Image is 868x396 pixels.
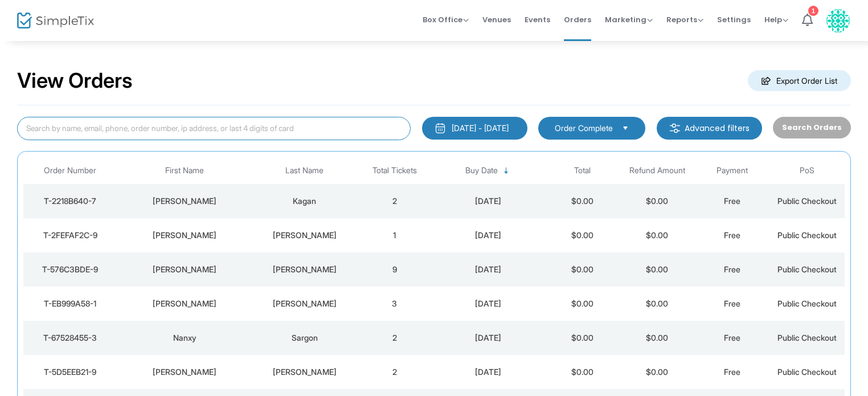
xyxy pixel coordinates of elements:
[777,367,837,377] span: Public Checkout
[620,252,695,287] td: $0.00
[724,333,740,342] span: Free
[525,5,550,34] span: Events
[120,298,249,309] div: Alison
[255,366,354,378] div: Nesbit
[620,157,695,184] th: Refund Amount
[435,195,542,207] div: 9/23/2025
[120,230,249,241] div: Beverly
[777,264,837,274] span: Public Checkout
[724,196,740,206] span: Free
[748,70,851,91] m-button: Export Order List
[669,123,681,134] img: filter
[544,321,620,355] td: $0.00
[120,195,249,207] div: Arnold
[435,298,542,309] div: 9/23/2025
[255,264,354,275] div: Berg
[165,166,204,175] span: First Name
[482,5,511,34] span: Venues
[605,14,653,25] span: Marketing
[422,117,527,140] button: [DATE] - [DATE]
[255,195,354,207] div: Kagan
[285,166,324,175] span: Last Name
[435,264,542,275] div: 9/23/2025
[255,230,354,241] div: Andreozzi
[544,287,620,321] td: $0.00
[120,332,249,344] div: Nanxy
[544,252,620,287] td: $0.00
[620,321,695,355] td: $0.00
[544,157,620,184] th: Total
[120,366,249,378] div: Jeff
[620,287,695,321] td: $0.00
[26,264,114,275] div: T-576C3BDE-9
[423,14,469,25] span: Box Office
[544,218,620,252] td: $0.00
[620,355,695,389] td: $0.00
[357,287,432,321] td: 3
[617,122,633,134] button: Select
[26,298,114,309] div: T-EB999A58-1
[777,299,837,308] span: Public Checkout
[26,332,114,344] div: T-67528455-3
[724,299,740,308] span: Free
[764,14,788,25] span: Help
[620,218,695,252] td: $0.00
[357,157,432,184] th: Total Tickets
[17,117,411,140] input: Search by name, email, phone, order number, ip address, or last 4 digits of card
[564,5,591,34] span: Orders
[502,166,511,175] span: Sortable
[435,366,542,378] div: 9/22/2025
[26,195,114,207] div: T-2218B640-7
[255,332,354,344] div: Sargon
[777,196,837,206] span: Public Checkout
[777,230,837,240] span: Public Checkout
[544,355,620,389] td: $0.00
[452,123,509,134] div: [DATE] - [DATE]
[800,166,814,175] span: PoS
[724,230,740,240] span: Free
[435,230,542,241] div: 9/23/2025
[724,367,740,377] span: Free
[435,332,542,344] div: 9/23/2025
[555,123,613,134] span: Order Complete
[357,355,432,389] td: 2
[255,298,354,309] div: Berg
[44,166,96,175] span: Order Number
[435,123,446,134] img: monthly
[724,264,740,274] span: Free
[465,166,498,175] span: Buy Date
[808,6,818,16] div: 1
[717,5,751,34] span: Settings
[544,184,620,218] td: $0.00
[666,14,703,25] span: Reports
[620,184,695,218] td: $0.00
[657,117,762,140] m-button: Advanced filters
[26,230,114,241] div: T-2FEFAF2C-9
[357,252,432,287] td: 9
[357,321,432,355] td: 2
[17,68,133,93] h2: View Orders
[357,218,432,252] td: 1
[26,366,114,378] div: T-5D5EEB21-9
[120,264,249,275] div: Alison
[357,184,432,218] td: 2
[777,333,837,342] span: Public Checkout
[716,166,748,175] span: Payment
